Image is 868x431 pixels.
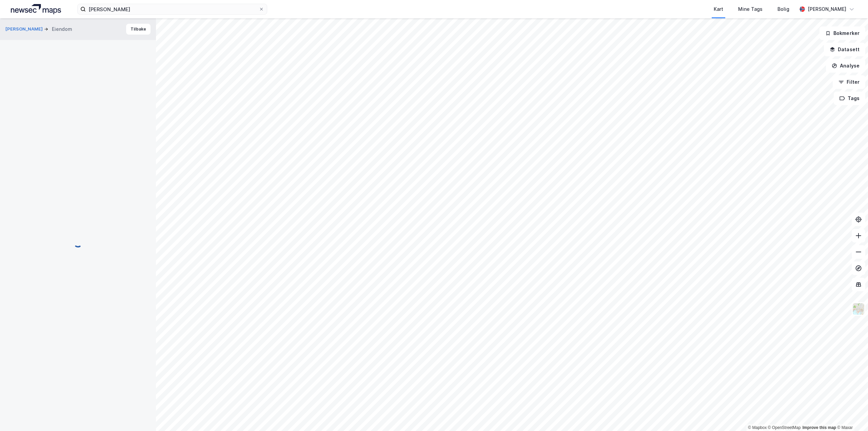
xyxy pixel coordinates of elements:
[820,26,865,40] button: Bokmerker
[803,425,836,430] a: Improve this map
[852,302,865,315] img: Z
[808,5,846,13] div: [PERSON_NAME]
[52,25,72,33] div: Eiendom
[826,59,865,73] button: Analyse
[86,4,259,14] input: Søk på adresse, matrikkel, gårdeiere, leietakere eller personer
[126,24,151,35] button: Tilbake
[73,237,83,248] img: spinner.a6d8c91a73a9ac5275cf975e30b51cfb.svg
[824,43,865,56] button: Datasett
[768,425,801,430] a: OpenStreetMap
[833,75,865,89] button: Filter
[714,5,723,13] div: Kart
[777,5,789,13] div: Bolig
[834,398,868,431] div: Kontrollprogram for chat
[5,26,44,33] button: [PERSON_NAME]
[834,398,868,431] iframe: Chat Widget
[738,5,763,13] div: Mine Tags
[834,92,865,105] button: Tags
[11,4,61,14] img: logo.a4113a55bc3d86da70a041830d287a7e.svg
[748,425,767,430] a: Mapbox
